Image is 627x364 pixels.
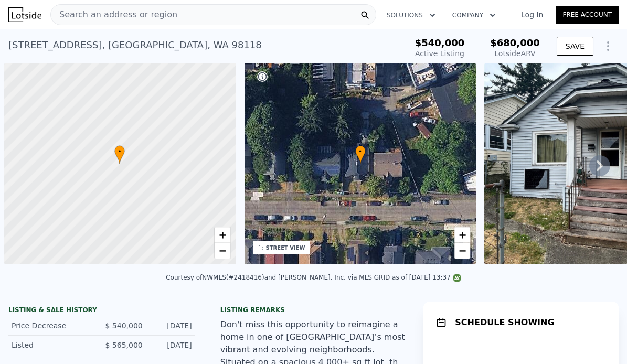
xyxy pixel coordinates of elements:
h1: SCHEDULE SHOWING [455,316,554,329]
div: Price Decrease [12,320,93,331]
div: [STREET_ADDRESS] , [GEOGRAPHIC_DATA] , WA 98118 [8,38,262,52]
a: Zoom out [454,243,470,259]
div: • [114,145,125,164]
span: Active Listing [415,49,464,58]
span: • [114,147,125,156]
div: [DATE] [151,320,192,331]
span: $ 540,000 [105,322,142,330]
span: + [219,228,226,241]
button: Show Options [598,36,619,57]
div: STREET VIEW [266,244,305,252]
div: • [355,145,366,164]
div: LISTING & SALE HISTORY [8,306,195,316]
div: Courtesy of NWMLS (#2418416) and [PERSON_NAME], Inc. via MLS GRID as of [DATE] 13:37 [166,274,461,281]
button: Company [444,6,504,25]
a: Zoom in [215,227,230,243]
a: Free Account [556,6,619,24]
div: Lotside ARV [490,48,540,59]
span: − [219,244,226,257]
span: $540,000 [415,37,465,48]
img: Lotside [8,7,41,22]
button: Solutions [378,6,444,25]
div: [DATE] [151,340,192,350]
span: $680,000 [490,37,540,48]
span: + [459,228,466,241]
a: Zoom out [215,243,230,259]
span: $ 565,000 [105,341,142,349]
div: Listing remarks [220,306,407,314]
a: Zoom in [454,227,470,243]
span: − [459,244,466,257]
button: SAVE [557,37,593,56]
img: NWMLS Logo [453,274,461,282]
span: Search an address or region [51,8,177,21]
a: Log In [508,9,556,20]
span: • [355,147,366,156]
div: Listed [12,340,93,350]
